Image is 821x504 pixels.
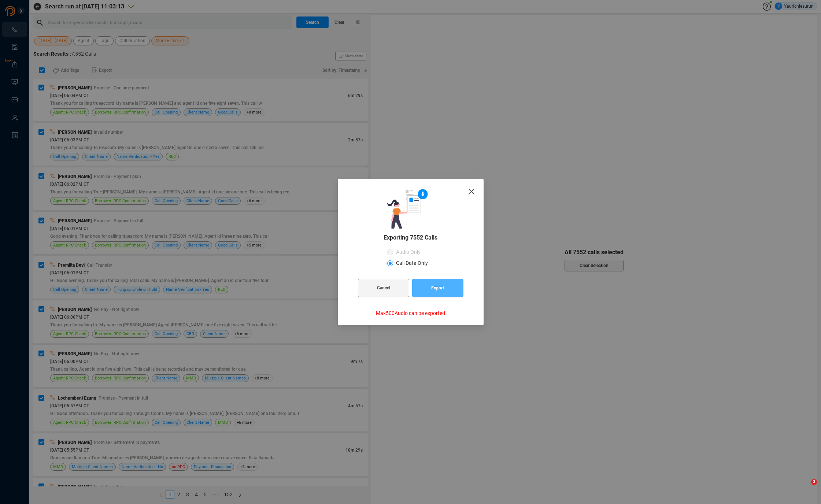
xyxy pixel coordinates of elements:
[811,479,817,485] span: 3
[376,309,445,317] span: Max 500 Audio can be exported
[796,479,814,497] iframe: Intercom live chat
[393,249,424,255] span: Audio Only
[393,260,431,266] span: Call Data Only
[459,179,484,203] button: Close
[377,279,390,297] span: Cancel
[412,279,463,297] button: Export
[431,279,444,297] span: Export
[384,233,437,242] span: Exporting 7552 Calls
[358,279,409,297] button: Cancel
